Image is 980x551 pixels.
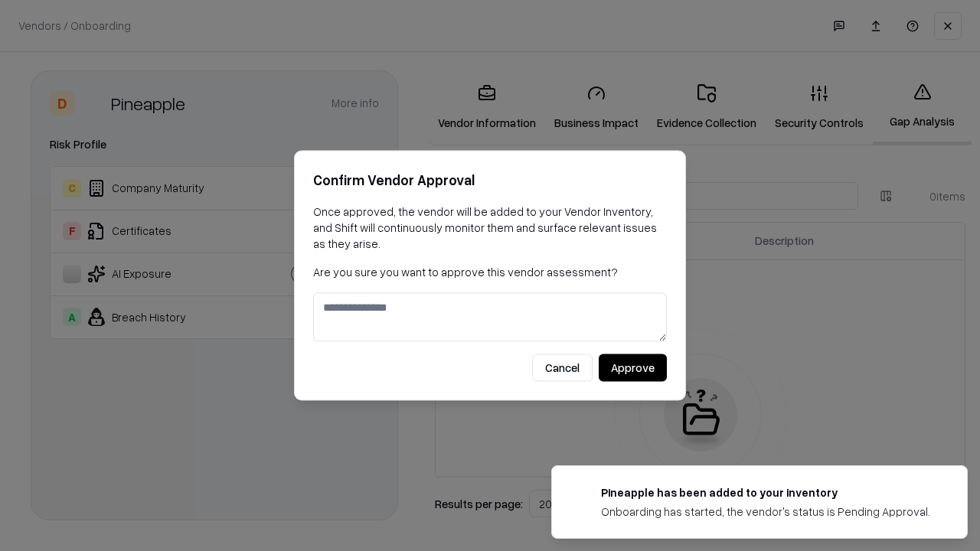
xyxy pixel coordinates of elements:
div: Onboarding has started, the vendor's status is Pending Approval. [601,504,930,520]
h2: Confirm Vendor Approval [313,169,667,191]
button: Cancel [532,354,593,382]
button: Approve [599,354,667,382]
p: Are you sure you want to approve this vendor assessment? [313,264,667,280]
img: pineappleenergy.com [570,484,589,503]
p: Once approved, the vendor will be added to your Vendor Inventory, and Shift will continuously mon... [313,204,667,252]
div: Pineapple has been added to your inventory [601,484,930,500]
